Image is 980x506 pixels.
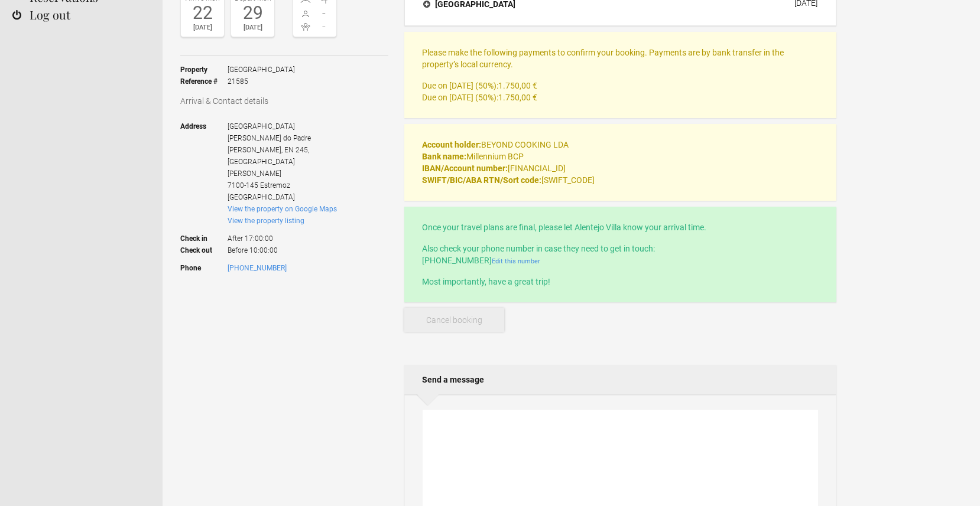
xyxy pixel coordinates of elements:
strong: Account holder: [422,140,481,149]
strong: Bank name: [422,152,466,161]
span: 21585 [228,76,295,87]
span: [GEOGRAPHIC_DATA] [228,122,295,130]
flynt-currency: 1.750,00 € [498,93,537,102]
p: Most importantly, have a great trip! [422,276,819,288]
div: 29 [234,4,271,22]
h2: Send a message [404,365,836,394]
span: - [315,7,334,19]
a: View the property listing [228,217,304,225]
a: Edit this number [492,257,540,265]
strong: SWIFT/BIC/ABA RTN/Sort code: [422,175,541,185]
span: [GEOGRAPHIC_DATA] [228,64,295,76]
p: Due on [DATE] (50%): Due on [DATE] (50%): [422,80,819,103]
p: Once your travel plans are final, please let Alentejo Villa know your arrival time. [422,221,819,233]
strong: Check out [180,244,228,256]
div: 22 [184,4,221,22]
span: 7100-145 [228,181,258,190]
strong: IBAN/Account number: [422,164,508,173]
div: [DATE] [234,22,271,34]
a: View the property on Google Maps [228,205,337,213]
strong: Address [180,120,228,203]
p: Please make the following payments to confirm your booking. Payments are by bank transfer in the ... [422,47,819,70]
span: Before 10:00:00 [228,244,337,256]
strong: Check in [180,227,228,244]
span: [PERSON_NAME] do Padre [PERSON_NAME], EN 245, [GEOGRAPHIC_DATA][PERSON_NAME] [228,134,311,178]
a: [PHONE_NUMBER] [228,264,287,272]
span: - [315,21,334,32]
span: Cancel booking [426,315,482,325]
div: [DATE] [184,22,221,34]
span: Estremoz [260,181,290,190]
span: [GEOGRAPHIC_DATA] [228,193,295,201]
p: BEYOND COOKING LDA Millennium BCP [FINANCIAL_ID] [SWIFT_CODE] [422,139,819,186]
strong: Phone [180,262,228,274]
h3: Arrival & Contact details [180,95,388,107]
p: Also check your phone number in case they need to get in touch: [PHONE_NUMBER] [422,243,819,266]
span: After 17:00:00 [228,227,337,244]
strong: Reference # [180,76,228,87]
flynt-currency: 1.750,00 € [498,81,537,90]
strong: Property [180,64,228,76]
button: Cancel booking [404,308,504,332]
